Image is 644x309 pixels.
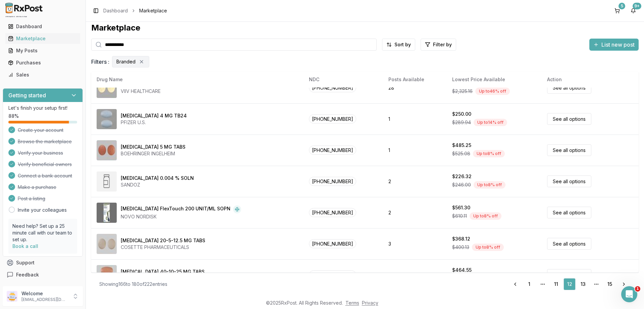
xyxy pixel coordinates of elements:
[309,239,356,248] span: [PHONE_NUMBER]
[309,83,356,92] span: [PHONE_NUMBER]
[617,278,631,290] a: Go to next page
[550,278,562,290] a: 11
[612,5,623,16] button: 5
[421,39,456,51] button: Filter by
[635,286,640,292] span: 1
[18,138,72,145] span: Browse the marketplace
[18,172,72,179] span: Connect a bank account
[8,59,77,66] div: Purchases
[5,33,80,45] a: Marketplace
[116,58,136,65] span: Branded
[18,195,45,202] span: Post a listing
[97,78,117,98] img: Tivicay 50 MG TABS
[16,271,39,278] span: Feedback
[121,237,205,244] div: [MEDICAL_DATA] 20-5-12.5 MG TABS
[383,72,447,103] td: 28
[3,45,83,56] button: My Posts
[362,300,378,306] a: Privacy
[563,278,576,290] a: 12
[97,140,117,160] img: Tradjenta 5 MG TABS
[8,105,77,111] p: Let's finish your setup first!
[8,35,77,42] div: Marketplace
[345,300,359,306] a: Terms
[18,127,63,134] span: Create your account
[121,182,194,188] div: SANDOZ
[547,82,591,94] a: See all options
[452,204,470,211] div: $561.30
[433,41,452,48] span: Filter by
[452,142,471,149] div: $485.25
[5,20,80,33] a: Dashboard
[508,278,631,290] nav: pagination
[97,171,117,192] img: Travatan Z 0.004 % SOLN
[12,243,38,249] a: Book a call
[18,161,72,168] span: Verify beneficial owners
[633,3,641,9] div: 9+
[473,150,505,157] div: Up to 8 % off
[121,205,230,213] div: [MEDICAL_DATA] FlexTouch 200 UNIT/ML SOPN
[3,57,83,68] button: Purchases
[452,267,472,273] div: $464.55
[121,213,241,220] div: NOVO NORDISK
[309,270,356,279] span: [PHONE_NUMBER]
[5,57,80,69] a: Purchases
[589,42,639,49] a: List new post
[121,244,205,251] div: COSETTE PHARMACEUTICALS
[589,39,639,51] button: List new post
[121,119,187,126] div: PFIZER U.S.
[547,175,591,187] a: See all options
[621,286,637,302] iframe: Intercom live chat
[121,112,187,119] div: [MEDICAL_DATA] 4 MG TB24
[383,103,447,135] td: 1
[452,111,471,117] div: $250.00
[8,91,46,99] h3: Getting started
[309,146,356,155] span: [PHONE_NUMBER]
[474,119,507,126] div: Up to 14 % off
[3,21,83,32] button: Dashboard
[121,175,194,182] div: [MEDICAL_DATA] 0.004 % SOLN
[382,39,415,51] button: Sort by
[394,41,411,48] span: Sort by
[304,71,383,88] th: NDC
[18,207,67,213] a: Invite your colleagues
[121,88,189,95] div: VIIV HEALTHCARE
[577,278,589,290] a: 13
[452,88,473,95] span: $2,325.16
[547,269,591,281] a: See all options
[452,236,470,242] div: $368.12
[121,144,185,150] div: [MEDICAL_DATA] 5 MG TABS
[138,58,145,65] button: Remove Branded filter
[309,208,356,217] span: [PHONE_NUMBER]
[12,223,73,243] p: Need help? Set up a 25 minute call with our team to set up.
[8,47,77,54] div: My Posts
[99,281,167,288] div: Showing 166 to 180 of 222 entries
[474,181,505,189] div: Up to 8 % off
[383,135,447,166] td: 1
[383,228,447,259] td: 3
[121,268,205,275] div: [MEDICAL_DATA] 40-10-25 MG TABS
[601,41,635,49] span: List new post
[452,244,469,251] span: $400.13
[383,166,447,197] td: 2
[5,69,80,81] a: Sales
[18,150,63,156] span: Verify your business
[139,7,167,14] span: Marketplace
[452,182,471,188] span: $246.00
[3,33,83,44] button: Marketplace
[383,259,447,291] td: 2
[21,297,68,302] p: [EMAIL_ADDRESS][DOMAIN_NAME]
[8,113,19,119] span: 88 %
[7,291,17,302] img: User avatar
[452,150,470,157] span: $525.08
[121,150,185,157] div: BOEHRINGER INGELHEIM
[547,113,591,125] a: See all options
[619,3,625,9] div: 5
[8,23,77,30] div: Dashboard
[8,71,77,78] div: Sales
[447,71,542,88] th: Lowest Price Available
[103,7,167,14] nav: breadcrumb
[97,265,117,285] img: Tribenzor 40-10-25 MG TABS
[508,278,522,290] a: Go to previous page
[3,69,83,80] button: Sales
